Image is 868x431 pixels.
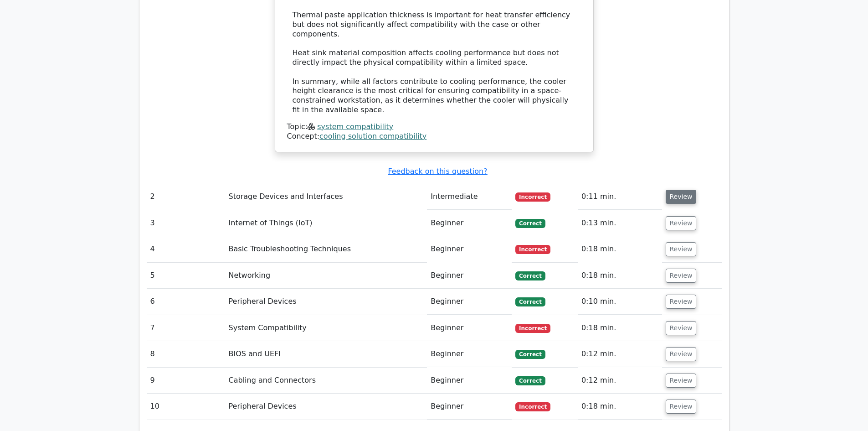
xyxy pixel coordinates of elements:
[515,297,545,306] span: Correct
[515,376,545,385] span: Correct
[515,350,545,359] span: Correct
[666,347,697,361] button: Review
[666,269,697,283] button: Review
[578,236,662,262] td: 0:18 min.
[147,263,225,289] td: 5
[666,295,697,309] button: Review
[578,184,662,210] td: 0:11 min.
[147,236,225,262] td: 4
[578,315,662,341] td: 0:18 min.
[666,242,697,256] button: Review
[225,368,427,394] td: Cabling and Connectors
[427,315,512,341] td: Beginner
[427,289,512,315] td: Beginner
[225,341,427,367] td: BIOS and UEFI
[427,263,512,289] td: Beginner
[578,368,662,394] td: 0:12 min.
[515,402,550,411] span: Incorrect
[147,184,225,210] td: 2
[427,394,512,420] td: Beginner
[666,190,697,204] button: Review
[317,122,393,131] a: system compatibility
[225,263,427,289] td: Networking
[578,263,662,289] td: 0:18 min.
[515,324,550,333] span: Incorrect
[147,368,225,394] td: 9
[287,122,581,132] div: Topic:
[666,216,697,230] button: Review
[427,184,512,210] td: Intermediate
[427,236,512,262] td: Beginner
[225,394,427,420] td: Peripheral Devices
[287,132,581,141] div: Concept:
[666,400,697,414] button: Review
[225,184,427,210] td: Storage Devices and Interfaces
[427,368,512,394] td: Beginner
[515,245,550,254] span: Incorrect
[147,341,225,367] td: 8
[578,394,662,420] td: 0:18 min.
[225,315,427,341] td: System Compatibility
[427,341,512,367] td: Beginner
[147,210,225,236] td: 3
[147,289,225,315] td: 6
[578,289,662,315] td: 0:10 min.
[578,341,662,367] td: 0:12 min.
[515,192,550,202] span: Incorrect
[225,289,427,315] td: Peripheral Devices
[319,132,426,140] a: cooling solution compatibility
[515,271,545,280] span: Correct
[147,394,225,420] td: 10
[225,210,427,236] td: Internet of Things (IoT)
[666,374,697,388] button: Review
[515,219,545,228] span: Correct
[225,236,427,262] td: Basic Troubleshooting Techniques
[578,210,662,236] td: 0:13 min.
[427,210,512,236] td: Beginner
[388,167,487,176] a: Feedback on this question?
[666,321,697,335] button: Review
[147,315,225,341] td: 7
